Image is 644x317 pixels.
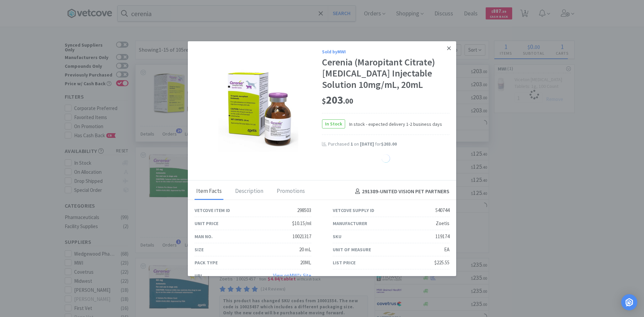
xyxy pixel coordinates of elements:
[381,141,397,147] span: $203.00
[328,141,449,148] div: Purchased on for
[621,294,637,310] div: Open Intercom Messenger
[322,93,353,107] span: 203
[353,187,449,196] h4: 291389 - UNITED VISION PET PARTNERS
[292,232,311,241] div: 10021317
[195,259,218,266] div: Pack Type
[297,206,311,214] div: 298503
[333,220,367,227] div: Manufacturer
[292,219,311,227] div: $10.15/ml
[195,233,213,240] div: Man No.
[351,141,353,147] span: 1
[233,183,265,200] div: Description
[435,232,449,241] div: 119174
[435,206,449,214] div: 540744
[273,272,311,279] a: View onMWI's Site
[275,183,307,200] div: Promotions
[218,65,298,152] img: 4f038bf4143f4944856ca8ba83f2ee27_540744.png
[195,272,203,279] div: URL
[195,207,230,214] div: Vetcove Item ID
[345,120,442,128] span: In stock - expected delivery 1-2 business days
[322,48,449,55] div: Sold by MWI
[333,207,374,214] div: Vetcove Supply ID
[333,259,356,266] div: List Price
[322,96,326,106] span: $
[436,219,449,227] div: Zoetis
[195,246,204,253] div: Size
[434,259,449,267] div: $225.55
[444,246,449,254] div: EA
[333,233,341,240] div: SKU
[300,259,311,267] div: 20ML
[343,96,353,106] span: . 00
[333,246,371,253] div: Unit of Measure
[195,183,223,200] div: Item Facts
[195,220,218,227] div: Unit Price
[322,57,449,91] div: Cerenia (Maropitant Citrate) [MEDICAL_DATA] Injectable Solution 10mg/mL, 20mL
[360,141,374,147] span: [DATE]
[322,120,345,128] span: In Stock
[299,246,311,254] div: 20 mL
